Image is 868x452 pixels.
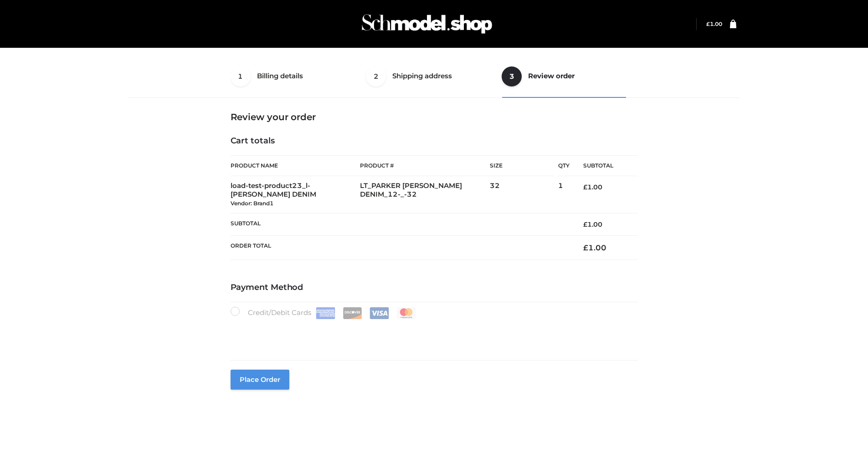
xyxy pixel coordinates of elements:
[490,176,558,213] td: 32
[231,176,360,213] td: load-test-product23_l-[PERSON_NAME] DENIM
[231,155,360,176] th: Product Name
[570,156,638,176] th: Subtotal
[231,235,570,259] th: Order Total
[231,200,273,207] small: Vendor: Brand1
[360,155,490,176] th: Product #
[360,176,490,213] td: LT_PARKER [PERSON_NAME] DENIM_12-_-32
[231,112,638,122] h3: Review your order
[490,156,554,176] th: Size
[706,20,722,27] bdi: 1.00
[370,307,389,319] img: Visa
[231,370,289,390] button: Place order
[231,213,570,235] th: Subtotal
[583,243,606,252] bdi: 1.00
[231,283,638,293] h4: Payment Method
[558,176,570,213] td: 1
[558,155,570,176] th: Qty
[343,307,362,319] img: Discover
[229,317,636,350] iframe: Secure payment input frame
[583,183,602,191] bdi: 1.00
[583,183,587,191] span: £
[583,243,588,252] span: £
[231,307,417,319] label: Credit/Debit Cards
[583,220,587,229] span: £
[316,307,335,319] img: Amex
[396,307,416,319] img: Mastercard
[583,220,602,229] bdi: 1.00
[359,6,495,42] img: Schmodel Admin 964
[231,136,638,146] h4: Cart totals
[706,20,722,27] a: £1.00
[706,20,710,27] span: £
